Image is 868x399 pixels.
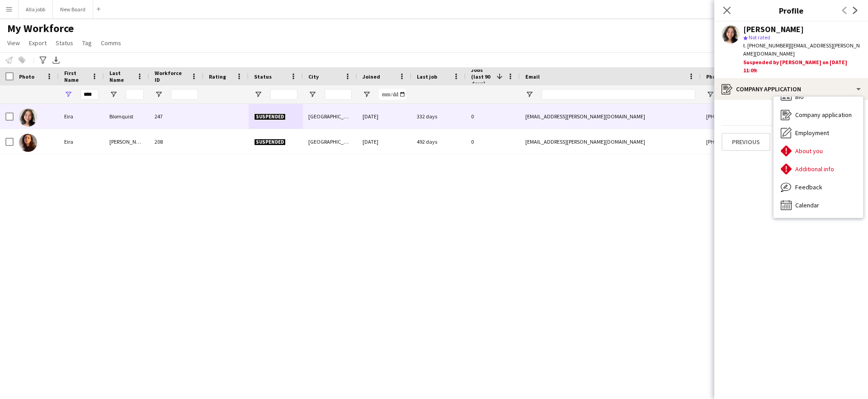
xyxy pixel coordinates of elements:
div: [PHONE_NUMBER] [701,129,816,154]
span: Suspended [254,139,286,146]
a: Export [25,37,50,49]
button: Open Filter Menu [254,90,262,99]
div: [EMAIL_ADDRESS][PERSON_NAME][DOMAIN_NAME] [520,104,701,129]
a: Comms [97,37,125,49]
app-action-btn: Export XLSX [51,55,61,66]
div: Eira [59,104,104,129]
span: Photo [19,73,34,80]
span: Rating [209,73,226,80]
a: Tag [79,37,95,49]
div: 332 days [411,104,466,129]
span: Last Name [109,70,133,83]
span: Status [56,39,73,47]
div: [DATE] [357,129,411,154]
div: [PERSON_NAME] [743,25,804,33]
span: Jobs (last 90 days) [471,66,493,87]
span: Last job [417,73,437,80]
div: 208 [149,129,203,154]
span: Additional info [795,165,834,173]
span: Not rated [749,34,770,41]
span: About you [795,147,823,155]
span: My Workforce [7,22,74,35]
button: Open Filter Menu [308,90,316,99]
span: Tag [82,39,92,47]
div: Bio [774,88,863,106]
button: Previous [722,133,770,151]
button: New Board [53,0,93,18]
input: City Filter Input [325,89,352,100]
img: Eira Medero [19,134,37,152]
div: About you [774,142,863,160]
button: Open Filter Menu [363,90,371,99]
button: Open Filter Menu [109,90,118,99]
div: [PHONE_NUMBER] [701,104,816,129]
input: First Name Filter Input [80,89,99,100]
div: [PERSON_NAME] [104,129,149,154]
div: Additional info [774,160,863,178]
span: Suspended [254,113,286,120]
span: Bio [795,93,804,101]
span: | [EMAIL_ADDRESS][PERSON_NAME][DOMAIN_NAME] [743,42,860,57]
input: Last Name Filter Input [126,89,144,100]
button: Open Filter Menu [155,90,163,99]
a: View [4,37,24,49]
img: Eira Blomquist [19,108,37,127]
span: Company application [795,111,852,119]
div: Calendar [774,196,863,214]
input: Workforce ID Filter Input [171,89,198,100]
a: Status [52,37,77,49]
input: Joined Filter Input [379,89,406,100]
div: Blomquist [104,104,149,129]
span: Phone [706,73,722,80]
div: [DATE] [357,104,411,129]
span: Feedback [795,183,822,191]
app-action-btn: Advanced filters [38,55,48,66]
button: Open Filter Menu [706,90,714,99]
span: Status [254,73,272,80]
input: Email Filter Input [542,89,695,100]
div: Suspended by [PERSON_NAME] on [DATE] 11:09: [743,58,861,75]
div: Employment [774,124,863,142]
div: 492 days [411,129,466,154]
span: Export [29,39,47,47]
div: 247 [149,104,203,129]
div: Company application [714,78,868,100]
div: [GEOGRAPHIC_DATA] [303,104,357,129]
span: View [7,39,20,47]
div: [GEOGRAPHIC_DATA] [303,129,357,154]
span: Joined [363,73,380,80]
div: 0 [466,129,520,154]
span: Comms [101,39,121,47]
span: Email [525,73,540,80]
div: 0 [466,104,520,129]
div: Company application [774,106,863,124]
span: City [308,73,319,80]
h3: Profile [714,5,868,16]
span: Workforce ID [155,70,187,83]
div: [EMAIL_ADDRESS][PERSON_NAME][DOMAIN_NAME] [520,129,701,154]
span: t. [PHONE_NUMBER] [743,42,790,49]
button: Open Filter Menu [64,90,72,99]
div: Eira [59,129,104,154]
button: Alla jobb [19,0,53,18]
div: Feedback [774,178,863,196]
span: Calendar [795,201,819,209]
button: Open Filter Menu [525,90,533,99]
span: Employment [795,129,829,137]
input: Status Filter Input [270,89,297,100]
span: First Name [64,70,88,83]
